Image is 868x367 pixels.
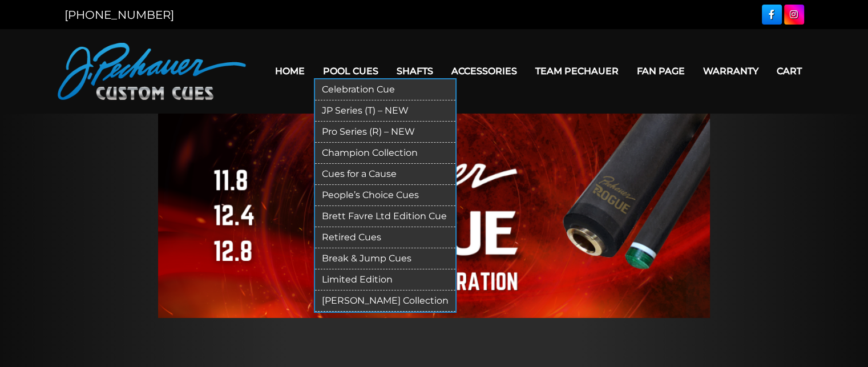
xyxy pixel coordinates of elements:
[266,57,314,86] a: Home
[315,100,455,122] a: JP Series (T) – NEW
[315,227,455,248] a: Retired Cues
[694,57,768,86] a: Warranty
[628,57,694,86] a: Fan Page
[387,57,442,86] a: Shafts
[58,43,246,100] img: Pechauer Custom Cues
[526,57,628,86] a: Team Pechauer
[315,291,455,312] a: [PERSON_NAME] Collection
[768,57,811,86] a: Cart
[315,269,455,291] a: Limited Edition
[315,79,455,100] a: Celebration Cue
[442,57,526,86] a: Accessories
[314,57,387,86] a: Pool Cues
[315,185,455,206] a: People’s Choice Cues
[315,122,455,143] a: Pro Series (R) – NEW
[315,143,455,164] a: Champion Collection
[315,164,455,185] a: Cues for a Cause
[64,8,174,22] a: [PHONE_NUMBER]
[315,248,455,269] a: Break & Jump Cues
[315,206,455,227] a: Brett Favre Ltd Edition Cue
